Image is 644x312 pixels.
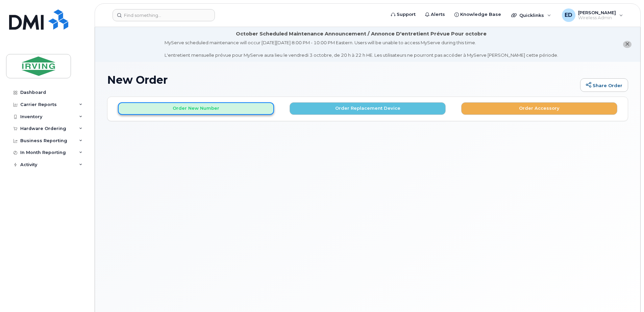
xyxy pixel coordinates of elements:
button: Order Accessory [461,102,617,115]
button: Order Replacement Device [290,102,446,115]
h1: New Order [107,74,577,86]
button: close notification [623,41,631,48]
div: MyServe scheduled maintenance will occur [DATE][DATE] 8:00 PM - 10:00 PM Eastern. Users will be u... [165,40,558,58]
div: October Scheduled Maintenance Announcement / Annonce D'entretient Prévue Pour octobre [236,30,487,37]
button: Order New Number [118,102,274,115]
a: Share Order [580,78,628,92]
